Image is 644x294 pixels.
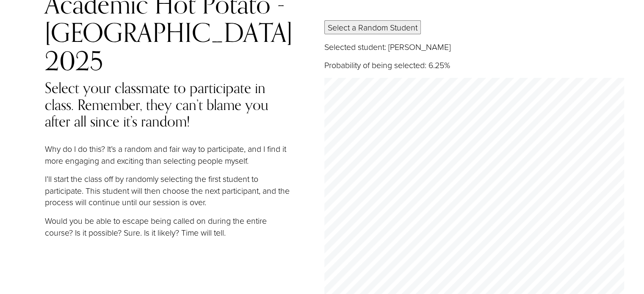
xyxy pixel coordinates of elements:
[45,173,294,208] p: I’ll start the class off by randomly selecting the first student to participate. This student wil...
[324,20,421,34] button: Select a Random Student
[324,59,625,71] p: Probability of being selected: 6.25%
[45,80,294,129] h4: Select your classmate to participate in class. Remember, they can’t blame you after all since it’...
[45,215,294,238] p: Would you be able to escape being called on during the entire course? Is it possible? Sure. Is it...
[324,41,625,53] p: Selected student: [PERSON_NAME]
[45,143,294,166] p: Why do I do this? It’s a random and fair way to participate, and I find it more engaging and exci...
